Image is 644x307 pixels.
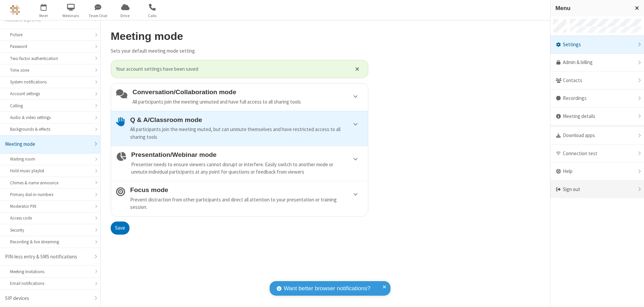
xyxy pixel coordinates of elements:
div: Email notifications [10,280,90,287]
span: Want better browser notifications? [284,284,370,293]
span: Drive [113,13,138,19]
div: Recording & live streaming [10,239,90,245]
div: Primary dial-in numbers [10,191,90,198]
img: QA Selenium DO NOT DELETE OR CHANGE [10,5,20,15]
div: Backgrounds & effects [10,126,90,132]
h4: Q & A/Classroom mode [130,116,363,123]
div: Recordings [550,89,644,108]
div: Meeting details [550,108,644,126]
div: Moderator PIN [10,203,90,209]
div: Sign out [550,181,644,198]
h2: Meeting mode [111,30,368,42]
div: Password [10,43,90,50]
div: Security [10,227,90,233]
div: Presenter needs to ensure viewers cannot disrupt or interfere. Easily switch to another mode or u... [131,161,363,176]
span: Meet [31,13,56,19]
p: Sets your default meeting mode setting. [111,47,368,55]
button: Save [111,222,129,235]
div: All participants join the meeting muted, but can unmute themselves and have restricted access to ... [130,126,363,141]
div: Connection test [550,145,644,163]
div: Access code [10,215,90,221]
div: Time zone [10,67,90,73]
div: Picture [10,32,90,38]
div: Audio & video settings [10,114,90,121]
div: Download apps [550,127,644,145]
h4: Conversation/Collaboration mode [132,88,363,96]
div: Settings [550,36,644,54]
div: Two-factor authentication [10,55,90,62]
div: Calling [10,103,90,109]
div: Meeting mode [5,140,90,148]
h3: Menu [555,5,629,11]
span: Your account settings have been saved [116,65,347,73]
div: Hold music playlist [10,168,90,174]
div: System notifications [10,79,90,85]
a: Admin & billing [550,54,644,72]
div: Meeting Invitations [10,268,90,275]
span: Webinars [58,13,84,19]
div: PIN-less entry & SMS notifications [5,253,90,261]
div: SIP devices [5,295,90,302]
div: Contacts [550,72,644,90]
div: All participants join the meeting unmuted and have full access to all sharing tools [132,98,363,106]
div: Chimes & name announce [10,180,90,186]
span: Calls [140,13,165,19]
div: Prevent distraction from other participants and direct all attention to your presentation or trai... [130,196,363,211]
span: Team Chat [86,13,111,19]
div: Help [550,163,644,181]
button: Close alert [352,64,363,74]
div: Account settings [10,90,90,97]
div: Waiting room [10,156,90,162]
h4: Focus mode [130,186,363,193]
h4: Presentation/Webinar mode [131,151,363,158]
